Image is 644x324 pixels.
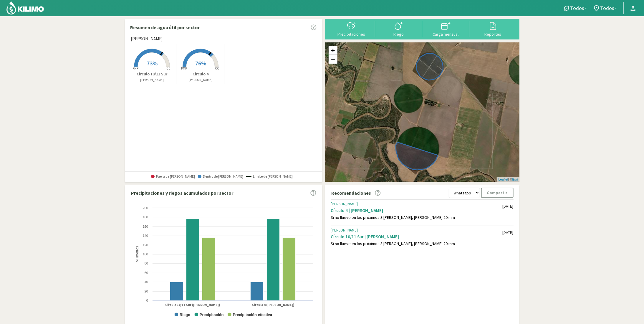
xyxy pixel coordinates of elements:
[377,32,420,36] div: Riego
[144,290,148,293] text: 20
[144,271,148,275] text: 60
[143,234,148,237] text: 140
[133,67,138,71] tspan: PMP
[600,5,614,11] span: Todos
[198,174,243,178] span: Dentro de [PERSON_NAME]
[144,262,148,265] text: 80
[143,243,148,247] text: 120
[252,303,294,307] text: Círculo 4 ([PERSON_NAME])
[151,174,195,178] span: Fuera de [PERSON_NAME]
[181,67,187,71] tspan: PMP
[570,5,584,11] span: Todos
[143,252,148,256] text: 100
[147,59,158,67] span: 73%
[135,246,139,262] text: Milímetros
[331,234,503,239] div: Círculo 10/11 Sur | [PERSON_NAME]
[331,215,503,220] div: Si no llueve en los próximos 3 [PERSON_NAME], [PERSON_NAME] 20 mm
[246,174,293,178] span: Límite de [PERSON_NAME]
[331,208,503,213] div: Círculo 4 | [PERSON_NAME]
[328,21,375,37] button: Precipitaciones
[331,241,503,246] div: Si no llueve en los próximos 3 [PERSON_NAME], [PERSON_NAME] 20 mm
[180,313,190,317] text: Riego
[424,32,468,36] div: Carga mensual
[215,67,219,71] tspan: CC
[131,36,163,42] span: [PERSON_NAME]
[512,178,518,181] a: Esri
[330,32,373,36] div: Precipitaciones
[329,46,337,55] a: Zoom in
[375,21,422,37] button: Riego
[131,189,234,196] p: Precipitaciones y riegos acumulados por sector
[233,313,272,317] text: Precipitación efectiva
[471,32,515,36] div: Reportes
[332,189,371,196] p: Recomendaciones
[503,230,514,235] div: [DATE]
[497,177,519,182] div: | ©
[165,303,220,307] text: Círculo 10/11 Sur ([PERSON_NAME])
[422,21,469,37] button: Carga mensual
[329,55,337,64] a: Zoom out
[176,71,225,77] p: Círculo 4
[144,280,148,284] text: 40
[331,202,503,206] div: [PERSON_NAME]
[6,1,44,15] img: Kilimo
[469,21,516,37] button: Reportes
[199,313,224,317] text: Precipitación
[128,71,176,77] p: Círculo 10/11 Sur
[130,24,200,31] p: Resumen de agua útil por sector
[143,215,148,219] text: 180
[167,67,171,71] tspan: CC
[331,228,503,233] div: [PERSON_NAME]
[143,225,148,228] text: 160
[143,206,148,210] text: 200
[128,77,176,82] p: [PERSON_NAME]
[498,178,508,181] a: Leaflet
[146,299,148,302] text: 0
[503,204,514,209] div: [DATE]
[195,59,206,67] span: 76%
[176,77,225,82] p: [PERSON_NAME]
